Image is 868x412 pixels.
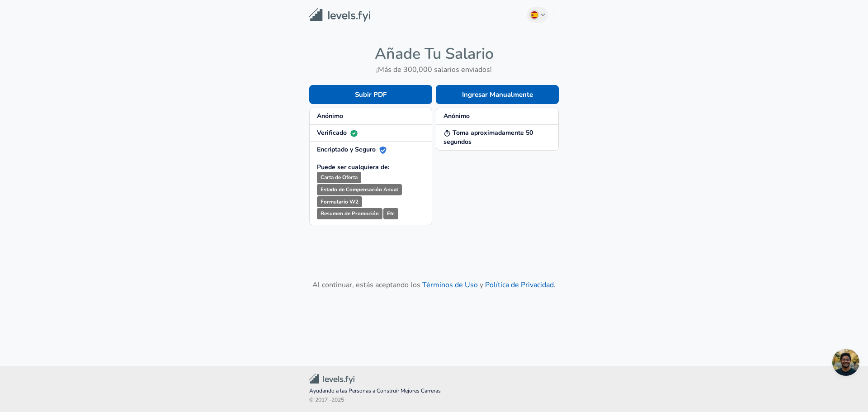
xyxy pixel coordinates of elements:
small: Estado de Compensación Anual [317,184,402,195]
h4: Añade Tu Salario [309,44,559,63]
strong: Encriptado y Seguro [317,145,387,154]
strong: Verificado [317,128,358,137]
button: Spanish [527,7,548,23]
a: Política de Privacidad [485,280,554,290]
strong: Puede ser cualquiera de: [317,163,389,171]
strong: Anónimo [443,112,470,120]
small: Etc [383,208,398,219]
div: Open chat [832,349,859,376]
button: Subir PDF [309,85,432,104]
small: Resumen de Promoción [317,208,382,219]
img: Comunidad Levels.fyi [309,374,354,384]
img: Spanish [531,11,538,19]
strong: Toma aproximadamente 50 segundos [443,128,533,146]
img: Levels.fyi [309,8,370,22]
strong: Anónimo [317,112,343,120]
span: © 2017 - 2025 [309,396,559,405]
h6: ¡Más de 300,000 salarios enviados! [309,63,559,76]
span: Ayudando a las Personas a Construir Mejores Carreras [309,387,559,396]
button: Ingresar Manualmente [436,85,559,104]
a: Términos de Uso [422,280,478,290]
small: Formulario W2 [317,196,362,208]
small: Carta de Oferta [317,172,361,183]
